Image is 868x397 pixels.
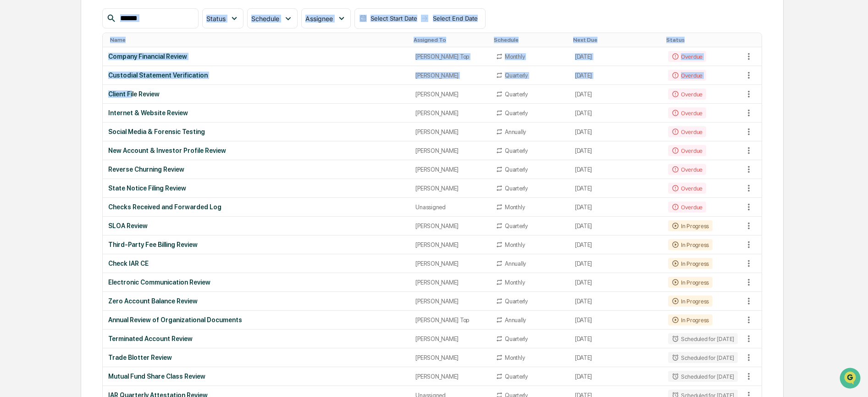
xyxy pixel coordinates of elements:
[569,235,663,254] td: [DATE]
[569,123,663,141] td: [DATE]
[668,164,706,175] div: Overdue
[505,91,528,98] div: Quarterly
[505,317,526,324] div: Annually
[206,15,226,22] span: Status
[156,73,167,84] button: Start new chat
[421,15,428,22] img: arrow right
[668,296,713,307] div: In Progress
[505,147,528,154] div: Quarterly
[66,117,74,124] div: 🗄️
[573,37,659,43] div: Toggle SortBy
[569,217,663,235] td: [DATE]
[415,298,485,305] div: [PERSON_NAME]
[9,117,17,124] div: 🖐️
[743,37,762,43] div: Toggle SortBy
[668,145,706,156] div: Overdue
[18,116,59,125] span: Preclearance
[668,70,706,81] div: Overdue
[668,183,706,194] div: Overdue
[31,79,116,87] div: We're available if you need us!
[108,147,405,154] div: New Account & Investor Profile Review
[505,241,525,248] div: Monthly
[415,241,485,248] div: [PERSON_NAME]
[668,333,738,344] div: Scheduled for [DATE]
[569,85,663,104] td: [DATE]
[569,348,663,367] td: [DATE]
[108,373,405,380] div: Mutual Fund Share Class Review
[108,241,405,248] div: Third-Party Fee Billing Review
[31,70,150,79] div: Start new chat
[108,72,405,79] div: Custodial Statement Verification
[415,166,485,173] div: [PERSON_NAME]
[505,279,525,286] div: Monthly
[108,203,405,211] div: Checks Received and Forwarded Log
[569,311,663,330] td: [DATE]
[63,112,117,129] a: 🗄️Attestations
[505,185,528,192] div: Quarterly
[359,15,367,22] img: calendar
[6,112,63,129] a: 🖐️Preclearance
[569,367,663,386] td: [DATE]
[505,129,526,135] div: Annually
[6,129,61,146] a: 🔎Data Lookup
[108,260,405,267] div: Check IAR CE
[839,367,863,391] iframe: Open customer support
[668,201,706,212] div: Overdue
[569,179,663,198] td: [DATE]
[505,72,528,79] div: Quarterly
[415,373,485,380] div: [PERSON_NAME]
[415,129,485,135] div: [PERSON_NAME]
[668,352,738,363] div: Scheduled for [DATE]
[569,141,663,160] td: [DATE]
[569,66,663,85] td: [DATE]
[569,254,663,273] td: [DATE]
[9,70,26,87] img: 1746055101610-c473b297-6a78-478c-a979-82029cc54cd1
[430,15,481,22] div: Select End Date
[668,220,713,231] div: In Progress
[415,317,485,324] div: [PERSON_NAME] Top
[668,239,713,250] div: In Progress
[369,15,419,22] div: Select Start Date
[108,335,405,342] div: Terminated Account Review
[569,198,663,217] td: [DATE]
[668,371,738,382] div: Scheduled for [DATE]
[569,273,663,292] td: [DATE]
[108,185,405,192] div: State Notice Filing Review
[108,128,405,135] div: Social Media & Forensic Testing
[108,166,405,173] div: Reverse Churning Review
[9,19,167,34] p: How can we help?
[108,222,405,229] div: SLOA Review
[251,15,279,22] span: Schedule
[415,110,485,117] div: [PERSON_NAME]
[415,279,485,286] div: [PERSON_NAME]
[666,37,740,43] div: Toggle SortBy
[9,134,17,141] div: 🔎
[668,51,706,62] div: Overdue
[569,330,663,348] td: [DATE]
[108,279,405,286] div: Electronic Communication Review
[668,89,706,100] div: Overdue
[668,258,713,269] div: In Progress
[415,185,485,192] div: [PERSON_NAME]
[415,354,485,361] div: [PERSON_NAME]
[415,147,485,154] div: [PERSON_NAME]
[415,204,485,211] div: Unassigned
[415,335,485,342] div: [PERSON_NAME]
[108,354,405,361] div: Trade Blotter Review
[668,277,713,288] div: In Progress
[65,155,111,162] a: Powered byPylon
[668,107,706,118] div: Overdue
[18,133,58,142] span: Data Lookup
[569,104,663,123] td: [DATE]
[414,37,487,43] div: Toggle SortBy
[305,15,333,22] span: Assignee
[91,156,111,162] span: Pylon
[505,53,525,60] div: Monthly
[108,109,405,117] div: Internet & Website Review
[505,223,528,229] div: Quarterly
[108,297,405,305] div: Zero Account Balance Review
[569,160,663,179] td: [DATE]
[494,37,566,43] div: Toggle SortBy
